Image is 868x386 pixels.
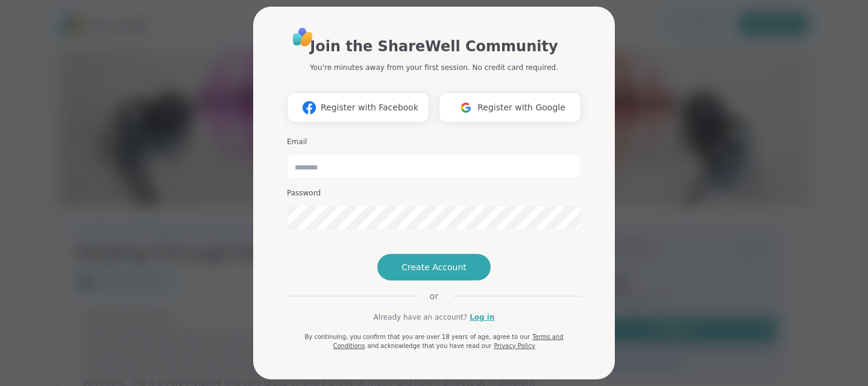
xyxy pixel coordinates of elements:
span: and acknowledge that you have read our [367,343,491,349]
a: Log in [470,312,494,323]
button: Create Account [377,254,491,280]
a: Terms and Conditions [333,334,563,349]
span: Register with Google [477,101,565,114]
span: or [415,290,453,302]
img: ShareWell Logomark [298,96,321,119]
span: Already have an account? [373,312,467,323]
h3: Email [287,137,581,147]
button: Register with Facebook [287,92,429,122]
span: By continuing, you confirm that you are over 18 years of age, agree to our [304,334,530,340]
img: ShareWell Logomark [454,96,477,119]
h3: Password [287,188,581,198]
span: Create Account [401,261,467,273]
button: Register with Google [439,92,581,122]
img: ShareWell Logo [289,24,316,51]
p: You're minutes away from your first session. No credit card required. [310,62,558,73]
h1: Join the ShareWell Community [310,36,558,57]
span: Register with Facebook [321,101,418,114]
a: Privacy Policy [494,343,535,349]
